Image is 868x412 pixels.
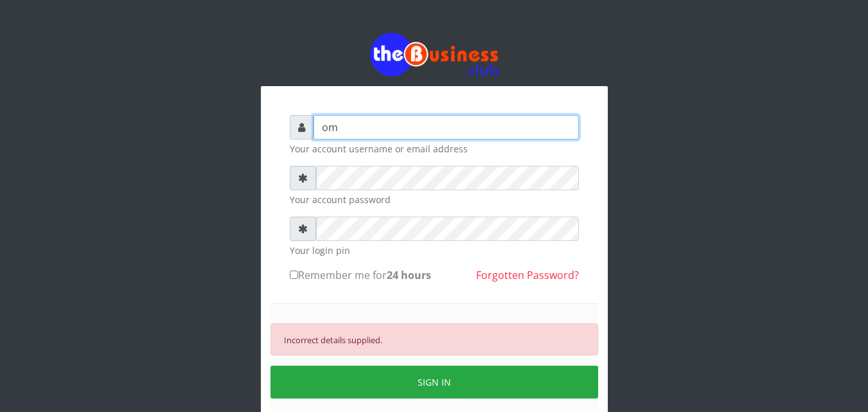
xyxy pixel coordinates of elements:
[270,366,598,399] button: SIGN IN
[290,267,431,283] label: Remember me for
[314,115,579,139] input: Username or email address
[290,244,579,257] small: Your login pin
[284,334,382,346] small: Incorrect details supplied.
[290,142,579,156] small: Your account username or email address
[290,271,298,279] input: Remember me for24 hours
[290,193,579,206] small: Your account password
[387,268,431,282] b: 24 hours
[476,268,579,282] a: Forgotten Password?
